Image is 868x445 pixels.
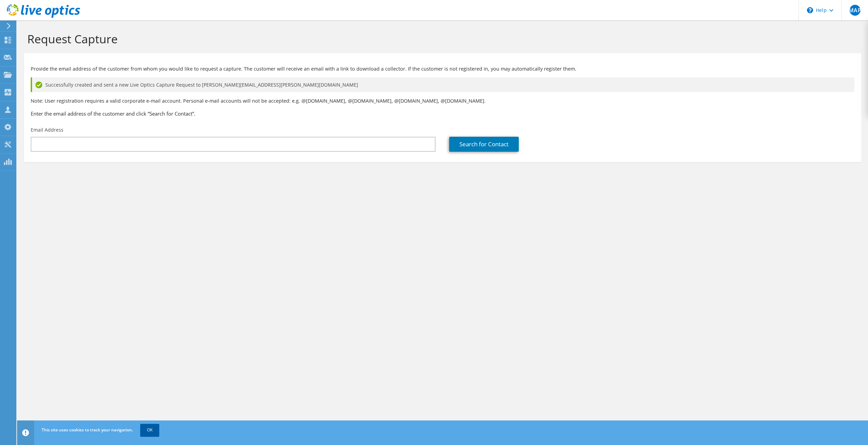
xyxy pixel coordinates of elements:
a: Search for Contact [449,137,519,152]
label: Email Address [31,127,63,133]
a: OK [140,424,159,436]
svg: \n [807,7,813,13]
p: Provide the email address of the customer from whom you would like to request a capture. The cust... [31,65,854,73]
h1: Request Capture [27,32,854,46]
h3: Enter the email address of the customer and click “Search for Contact”. [31,110,854,117]
span: Successfully created and sent a new Live Optics Capture Request to [PERSON_NAME][EMAIL_ADDRESS][P... [45,81,358,89]
p: Note: User registration requires a valid corporate e-mail account. Personal e-mail accounts will ... [31,97,854,105]
span: This site uses cookies to track your navigation. [42,427,133,433]
span: MAP [850,5,860,16]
